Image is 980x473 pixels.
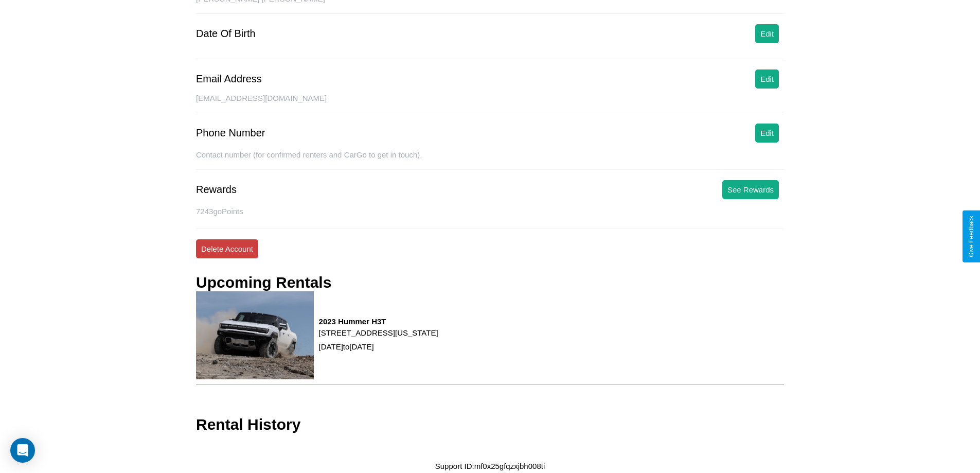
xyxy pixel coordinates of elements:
p: [STREET_ADDRESS][US_STATE] [319,326,438,340]
div: Give Feedback [968,216,975,257]
p: 7243 goPoints [196,204,784,218]
button: Edit [755,124,779,143]
h3: Rental History [196,416,300,433]
button: See Rewards [722,180,779,199]
div: Date Of Birth [196,28,256,40]
h3: Upcoming Rentals [196,274,331,291]
img: rental [196,291,314,379]
div: Email Address [196,73,262,85]
div: Open Intercom Messenger [10,438,35,463]
div: [EMAIL_ADDRESS][DOMAIN_NAME] [196,94,784,113]
h3: 2023 Hummer H3T [319,317,438,326]
p: Support ID: mf0x25gfqzxjbh008ti [435,459,545,473]
div: Phone Number [196,127,265,139]
p: [DATE] to [DATE] [319,340,438,354]
div: Contact number (for confirmed renters and CarGo to get in touch). [196,150,784,170]
button: Edit [755,24,779,43]
button: Delete Account [196,239,258,258]
div: Rewards [196,184,237,196]
button: Edit [755,69,779,89]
